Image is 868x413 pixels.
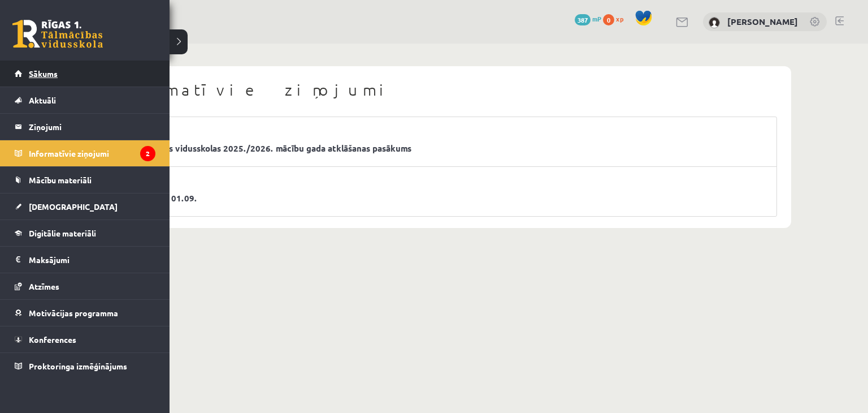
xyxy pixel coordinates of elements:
a: [PERSON_NAME] [727,16,798,27]
span: Digitālie materiāli [29,228,96,238]
span: Motivācijas programma [29,308,118,318]
h1: Informatīvie ziņojumi [82,80,777,100]
span: Mācību materiāli [29,175,92,185]
span: Sākums [29,68,58,79]
span: Proktoringa izmēģinājums [29,361,127,371]
a: 0 xp [603,14,629,23]
img: Timofejs Bondarenko [709,17,720,28]
a: Aktuāli [15,87,155,113]
legend: Maksājumi [29,247,155,273]
a: [DEMOGRAPHIC_DATA] [15,193,155,220]
a: Ziņojumi [15,114,155,140]
a: Atzīmes [15,273,155,299]
span: 387 [575,14,591,25]
i: 2 [140,146,155,161]
a: Digitālie materiāli [15,220,155,246]
a: Rīgas 1. Tālmācības vidusskolas 2025./2026. mācību gada atklāšanas pasākums [97,142,762,155]
span: xp [616,14,623,23]
a: Konferences [15,326,155,352]
span: [DEMOGRAPHIC_DATA] [29,201,118,212]
a: Mācību process ar 01.09. [97,192,762,205]
legend: Informatīvie ziņojumi [29,140,155,166]
a: Sākums [15,61,155,87]
a: Motivācijas programma [15,300,155,326]
span: Aktuāli [29,95,56,105]
span: Atzīmes [29,281,59,291]
a: Rīgas 1. Tālmācības vidusskola [12,20,103,48]
span: Konferences [29,334,76,345]
legend: Ziņojumi [29,114,155,140]
a: 387 mP [575,14,601,23]
a: Maksājumi [15,247,155,273]
span: 0 [603,14,614,25]
a: Mācību materiāli [15,167,155,193]
a: Informatīvie ziņojumi2 [15,140,155,166]
a: Proktoringa izmēģinājums [15,353,155,379]
span: mP [592,14,601,23]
